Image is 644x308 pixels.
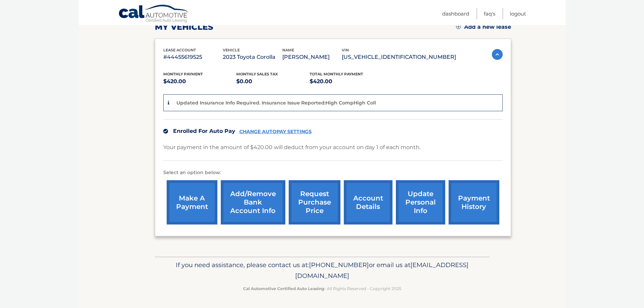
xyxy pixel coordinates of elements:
[342,52,456,62] p: [US_VEHICLE_IDENTIFICATION_NUMBER]
[492,49,503,60] img: accordion-active.svg
[173,128,235,134] span: Enrolled For Auto Pay
[510,8,526,19] a: Logout
[118,4,189,24] a: Cal Automotive
[163,48,196,52] span: lease account
[456,24,511,30] a: Add a new lease
[309,261,369,269] span: [PHONE_NUMBER]
[223,52,282,62] p: 2023 Toyota Corolla
[456,24,461,29] img: add.svg
[342,48,349,52] span: vin
[223,48,240,52] span: vehicle
[163,129,168,134] img: check.svg
[282,52,342,62] p: [PERSON_NAME]
[167,180,217,224] a: make a payment
[442,8,469,19] a: Dashboard
[484,8,495,19] a: FAQ's
[295,261,469,280] span: [EMAIL_ADDRESS][DOMAIN_NAME]
[221,180,285,224] a: Add/Remove bank account info
[239,129,312,135] a: CHANGE AUTOPAY SETTINGS
[155,22,213,32] h2: my vehicles
[310,77,383,86] p: $420.00
[163,77,237,86] p: $420.00
[163,169,503,177] p: Select an option below:
[243,286,324,291] strong: Cal Automotive Certified Auto Leasing
[236,72,278,76] span: Monthly sales Tax
[310,72,363,76] span: Total Monthly Payment
[159,260,485,281] p: If you need assistance, please contact us at: or email us at
[163,52,223,62] p: #44455619525
[176,100,376,106] p: Updated Insurance Info Required. Insurance Issue Reported:High CompHigh Coll
[163,72,203,76] span: Monthly Payment
[396,180,445,224] a: update personal info
[449,180,499,224] a: payment history
[282,48,294,52] span: name
[159,285,485,292] p: - All Rights Reserved - Copyright 2025
[289,180,340,224] a: request purchase price
[163,143,421,152] p: Your payment in the amount of $420.00 will deduct from your account on day 1 of each month.
[236,77,310,86] p: $0.00
[344,180,392,224] a: account details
